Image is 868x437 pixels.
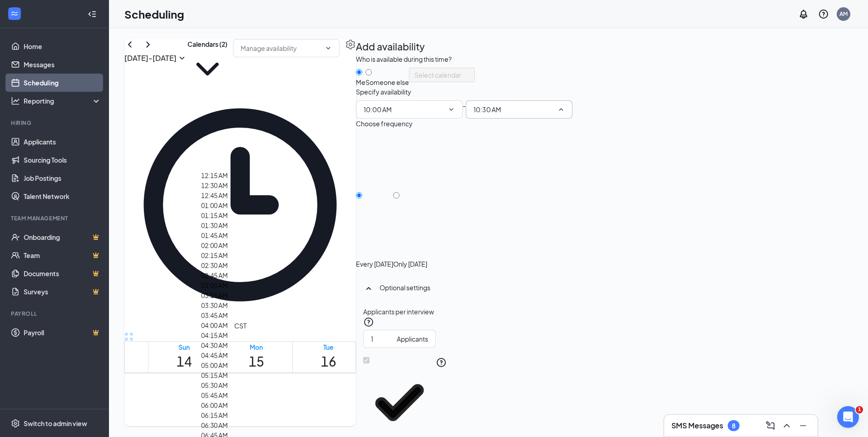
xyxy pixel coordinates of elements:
[201,180,228,190] div: 12:30 AM
[247,342,266,372] a: September 15, 2025
[124,6,184,22] h1: Scheduling
[818,9,829,20] svg: QuestionInfo
[24,283,101,301] a: SurveysCrown
[177,352,192,372] h1: 14
[201,300,228,310] div: 03:30 AM
[201,170,228,180] div: 12:15 AM
[234,321,247,331] span: CST
[763,418,778,433] button: ComposeMessage
[24,419,87,428] div: Switch to admin view
[201,340,228,350] div: 04:30 AM
[11,214,99,222] div: Team Management
[356,78,365,87] div: Me
[325,45,332,52] svg: ChevronDown
[201,320,228,330] div: 04:00 AM
[201,280,228,290] div: 03:00 AM
[393,259,427,268] div: Only [DATE]
[24,37,101,55] a: Home
[24,169,101,187] a: Job Postings
[321,352,336,372] h1: 16
[201,390,228,400] div: 05:45 AM
[10,9,19,18] svg: WorkstreamLogo
[201,260,228,270] div: 02:30 AM
[363,307,756,317] div: Applicants per interview
[124,52,177,64] h3: [DATE] - [DATE]
[557,106,565,113] svg: ChevronUp
[356,39,425,54] h2: Add availability
[380,283,756,292] div: Optional settings
[201,420,228,430] div: 06:30 AM
[397,334,428,344] div: Applicants
[356,54,452,64] div: Who is available during this time?
[201,240,228,250] div: 02:00 AM
[798,420,809,431] svg: Minimize
[201,330,228,340] div: 04:15 AM
[24,74,101,92] a: Scheduling
[365,78,409,87] div: Someone else
[345,39,356,89] a: Settings
[24,96,102,105] div: Reporting
[779,418,794,433] button: ChevronUp
[11,119,99,127] div: Hiring
[187,49,227,89] svg: ChevronDown
[319,342,338,372] a: September 16, 2025
[201,310,228,320] div: 03:45 AM
[856,406,863,413] span: 1
[356,87,411,97] div: Specify availability
[24,246,101,264] a: TeamCrown
[201,220,228,230] div: 01:30 AM
[175,342,194,372] a: September 14, 2025
[436,357,447,368] svg: QuestionInfo
[88,10,97,19] svg: Collapse
[24,323,101,342] a: PayrollCrown
[11,96,20,105] svg: Analysis
[201,230,228,240] div: 01:45 AM
[201,400,228,410] div: 06:00 AM
[177,53,187,64] svg: SmallChevronDown
[356,100,764,119] div: -
[796,418,810,433] button: Minimize
[201,380,228,390] div: 05:30 AM
[201,410,228,420] div: 06:15 AM
[448,106,455,113] svg: ChevronDown
[839,10,848,18] div: AM
[201,200,228,210] div: 01:00 AM
[671,421,723,431] h3: SMS Messages
[24,151,101,169] a: Sourcing Tools
[201,290,228,300] div: 03:15 AM
[24,187,101,205] a: Talent Network
[201,210,228,220] div: 01:15 AM
[241,43,321,53] input: Manage availability
[363,317,374,328] svg: QuestionInfo
[143,39,153,50] svg: ChevronRight
[363,283,374,294] svg: SmallChevronUp
[356,259,393,268] div: Every [DATE]
[765,420,776,431] svg: ComposeMessage
[201,190,228,200] div: 12:45 AM
[201,250,228,260] div: 02:15 AM
[11,310,99,318] div: Payroll
[24,264,101,283] a: DocumentsCrown
[356,278,764,301] div: Optional settings
[798,9,809,20] svg: Notifications
[201,270,228,280] div: 02:45 AM
[345,39,356,50] svg: Settings
[124,89,356,321] svg: Clock
[363,357,370,363] input: Exclusive to one location
[187,39,227,89] button: Calendars (2)ChevronDown
[249,352,264,372] h1: 15
[24,133,101,151] a: Applicants
[124,39,135,50] svg: ChevronLeft
[732,422,735,430] div: 8
[356,119,413,129] div: Choose frequency
[201,360,228,370] div: 05:00 AM
[837,406,859,428] iframe: Intercom live chat
[321,343,336,352] div: Tue
[201,350,228,360] div: 04:45 AM
[24,55,101,74] a: Messages
[177,343,192,352] div: Sun
[201,370,228,380] div: 05:15 AM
